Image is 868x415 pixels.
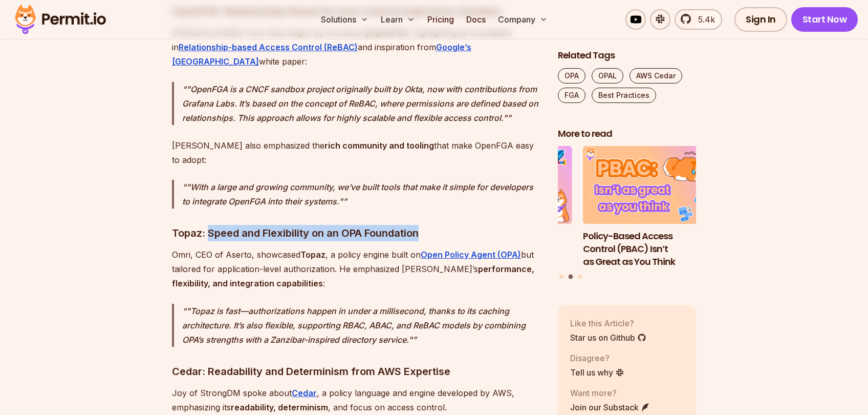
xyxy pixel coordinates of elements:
p: "With a large and growing community, we’ve built tools that make it simple for developers to inte... [182,180,541,209]
button: Solutions [317,9,373,30]
strong: rich community and tooling [324,140,434,151]
h3: Topaz: Speed and Flexibility on an OPA Foundation [172,225,541,241]
p: Want more? [570,387,650,399]
a: Sign In [734,7,787,32]
p: [PERSON_NAME] from Okta began by introducing , highlighting its foundation in and inspiration fro... [172,26,541,69]
button: Go to slide 3 [578,275,582,279]
p: Like this Article? [570,317,646,329]
a: Join our Substack [570,401,650,413]
div: Posts [558,147,696,281]
p: Omri, CEO of Aserto, showcased , a policy engine built on but tailored for application-level auth... [172,247,541,291]
h3: Cedar: Readability and Determinism from AWS Expertise [172,363,541,380]
p: Joy of StrongDM spoke about , a policy language and engine developed by AWS, emphasizing its , an... [172,386,541,414]
a: OPA [558,68,585,84]
button: Company [494,9,552,30]
p: [PERSON_NAME] also emphasized the that make OpenFGA easy to adopt: [172,138,541,167]
a: Relationship-based Access Control (ReBAC) [179,42,358,52]
button: Learn [377,9,419,30]
p: "OpenFGA is a CNCF sandbox project originally built by Okta, now with contributions from Grafana ... [182,82,541,125]
a: Cedar [292,388,317,398]
a: OPAL [592,68,623,84]
h3: How to Use JWTs for Authorization: Best Practices and Common Mistakes [434,230,572,268]
li: 2 of 3 [583,147,721,268]
button: Go to slide 2 [569,275,573,279]
a: Policy-Based Access Control (PBAC) Isn’t as Great as You ThinkPolicy-Based Access Control (PBAC) ... [583,147,721,268]
li: 1 of 3 [434,147,572,268]
h2: More to read [558,128,696,140]
a: Best Practices [592,88,656,103]
a: AWS Cedar [630,68,682,84]
a: Pricing [423,9,458,30]
a: Start Now [791,7,858,32]
a: Open Policy Agent (OPA) [421,250,521,260]
img: Policy-Based Access Control (PBAC) Isn’t as Great as You Think [583,147,721,224]
strong: readability, determinism [231,402,328,412]
a: Star us on Github [570,331,646,344]
button: Go to slide 1 [559,275,563,279]
a: Tell us why [570,366,624,379]
a: Docs [462,9,490,30]
a: FGA [558,88,585,103]
h2: Related Tags [558,49,696,62]
a: 5.4k [675,9,722,30]
p: Disagree? [570,352,624,364]
span: 5.4k [692,13,715,26]
h3: Policy-Based Access Control (PBAC) Isn’t as Great as You Think [583,230,721,268]
strong: Topaz [300,250,325,260]
p: "Topaz is fast—authorizations happen in under a millisecond, thanks to its caching architecture. ... [182,304,541,347]
img: Permit logo [10,2,111,37]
